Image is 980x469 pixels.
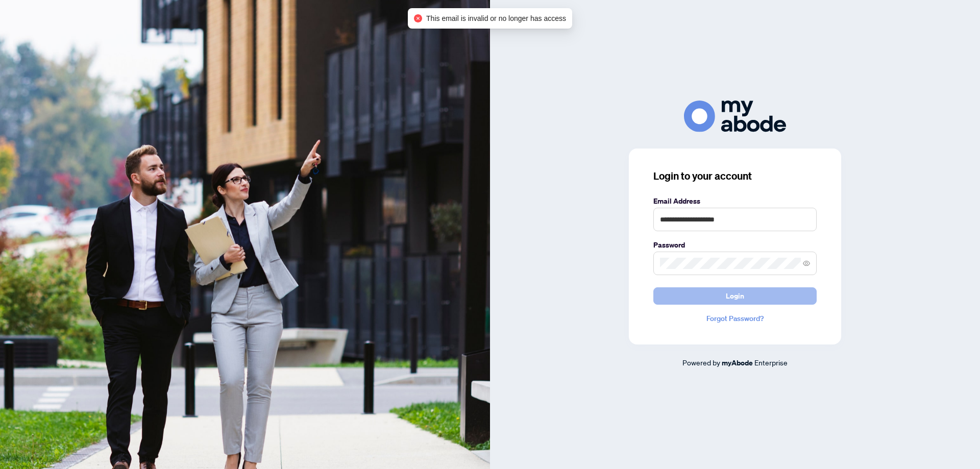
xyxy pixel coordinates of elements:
[803,260,810,267] span: eye
[653,239,817,251] label: Password
[754,358,788,367] span: Enterprise
[726,288,744,304] span: Login
[653,195,817,207] label: Email Address
[426,13,566,24] span: This email is invalid or no longer has access
[653,287,817,305] button: Login
[414,14,422,22] span: close-circle
[682,358,720,367] span: Powered by
[684,101,786,132] img: ma-logo
[722,357,753,368] a: myAbode
[653,169,817,183] h3: Login to your account
[653,313,817,324] a: Forgot Password?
